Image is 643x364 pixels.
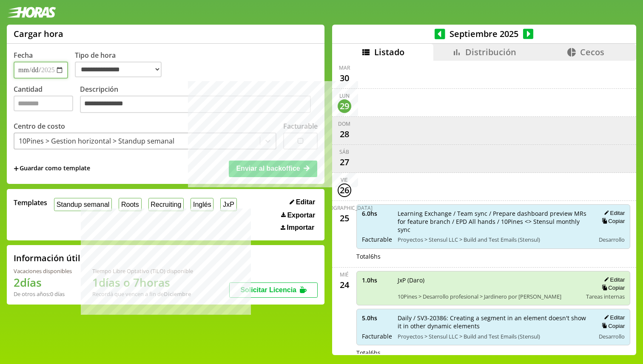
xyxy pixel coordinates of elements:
span: Enviar al backoffice [236,165,300,172]
button: Inglés [191,198,213,211]
div: 27 [338,155,351,169]
span: Solicitar Licencia [240,286,296,293]
label: Fecha [14,51,33,60]
div: sáb [339,148,349,155]
span: Facturable [362,332,392,340]
span: Exportar [287,212,315,219]
button: Editar [601,314,625,321]
button: Solicitar Licencia [229,282,318,298]
h1: 1 días o 7 horas [92,275,193,290]
span: Facturable [362,235,392,243]
textarea: Descripción [80,96,311,113]
button: Editar [601,276,625,283]
button: Roots [119,198,141,211]
button: Enviar al backoffice [229,161,317,177]
b: Diciembre [164,290,191,298]
div: 10Pines > Gestion horizontal > Standup semanal [19,136,174,146]
button: Copiar [599,322,625,330]
h2: Información útil [14,252,80,264]
span: Proyectos > Stensul LLC > Build and Test Emails (Stensul) [398,236,589,243]
div: Total 6 hs [356,349,631,357]
span: Daily / SV3-20386: Creating a segment in an element doesn't show it in other dynamic elements [398,314,589,330]
h1: 2 días [14,275,72,290]
div: 24 [338,278,351,292]
button: Exportar [279,211,318,220]
button: Editar [287,198,318,206]
h1: Cargar hora [14,28,63,40]
span: 5.0 hs [362,314,392,322]
div: 28 [338,127,351,141]
button: JxP [220,198,236,211]
span: Listado [374,46,404,58]
div: lun [339,92,350,99]
span: JxP (Daro) [398,276,580,284]
input: Cantidad [14,96,73,111]
div: 30 [338,71,351,85]
button: Copiar [599,284,625,291]
span: Cecos [580,46,604,58]
div: 26 [338,183,351,197]
span: Distribución [465,46,516,58]
div: 25 [338,212,351,225]
span: Learning Exchange / Team sync / Prepare dashboard preview MRs for feature branch / EPD All hands ... [398,209,589,234]
span: 10Pines > Desarrollo profesional > Jardinero por [PERSON_NAME] [398,293,580,300]
button: Standup semanal [54,198,112,211]
img: logotipo [7,7,56,18]
span: Templates [14,198,47,207]
div: vie [341,176,348,183]
label: Descripción [80,85,318,116]
button: Editar [601,209,625,217]
div: [DEMOGRAPHIC_DATA] [316,204,373,212]
div: Tiempo Libre Optativo (TiLO) disponible [92,267,193,275]
div: De otros años: 0 días [14,290,72,298]
button: Recruiting [148,198,184,211]
label: Facturable [283,121,318,131]
span: 1.0 hs [362,276,392,284]
div: dom [338,120,350,127]
label: Centro de costo [14,121,65,131]
div: 29 [338,99,351,113]
span: Desarrollo [599,236,625,243]
span: Editar [296,198,315,206]
span: +Guardar como template [14,164,90,173]
span: Proyectos > Stensul LLC > Build and Test Emails (Stensul) [398,333,589,340]
button: Copiar [599,217,625,225]
span: Importar [287,224,314,231]
div: mar [339,64,350,71]
span: Tareas internas [586,293,625,300]
select: Tipo de hora [75,62,162,77]
span: Desarrollo [599,333,625,340]
label: Tipo de hora [75,51,168,79]
span: 6.0 hs [362,209,392,217]
div: Total 6 hs [356,252,631,260]
div: Vacaciones disponibles [14,267,72,275]
div: mié [340,271,349,278]
div: Recordá que vencen a fin de [92,290,193,298]
span: Septiembre 2025 [445,28,523,40]
div: scrollable content [332,61,636,354]
label: Cantidad [14,85,80,116]
span: + [14,164,19,173]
